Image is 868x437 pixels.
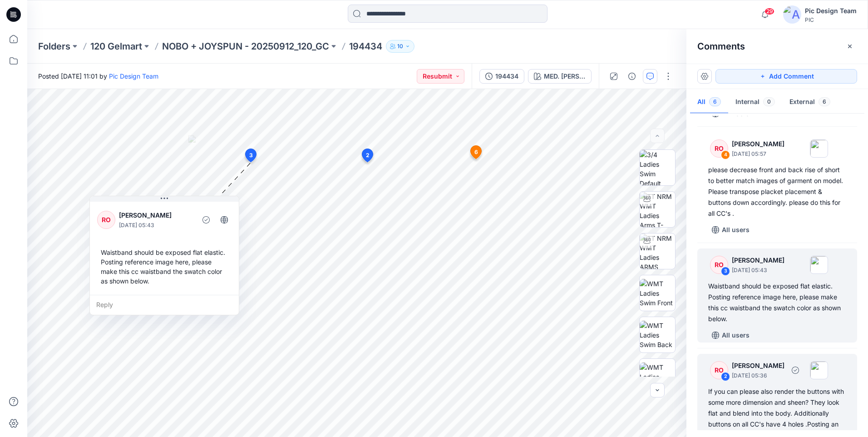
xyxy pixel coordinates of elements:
[479,69,524,84] button: 194434
[732,360,784,371] p: [PERSON_NAME]
[640,279,675,308] img: WMT Ladies Swim Front
[544,71,586,81] div: MED. [PERSON_NAME]
[386,40,414,53] button: 10
[119,221,193,230] p: [DATE] 05:43
[97,211,115,229] div: RO
[109,72,158,80] a: Pic Design Team
[38,71,158,81] span: Posted [DATE] 11:01 by
[640,363,675,391] img: WMT Ladies Swim Left
[722,330,750,341] p: All users
[708,223,753,237] button: All users
[721,267,730,276] div: 3
[764,8,774,15] span: 29
[732,149,784,159] p: [DATE] 05:57
[495,71,518,81] div: 194434
[732,266,784,275] p: [DATE] 05:43
[38,40,70,53] a: Folders
[819,97,830,106] span: 6
[528,69,592,84] button: MED. [PERSON_NAME]
[119,210,193,221] p: [PERSON_NAME]
[97,244,232,289] div: Waistband should be exposed flat elastic. Posting reference image here, please make this cc waist...
[721,150,730,159] div: 4
[640,321,675,349] img: WMT Ladies Swim Back
[708,164,846,219] div: please decrease front and back rise of short to better match images of garment on model. Please t...
[249,151,253,159] span: 3
[805,5,857,16] div: Pic Design Team
[349,40,382,53] p: 194434
[708,328,753,343] button: All users
[640,150,675,185] img: 3/4 Ladies Swim Default
[397,41,403,51] p: 10
[732,371,784,380] p: [DATE] 05:36
[805,16,857,23] div: PIC
[697,41,745,52] h2: Comments
[715,69,857,84] button: Add Comment
[732,139,784,149] p: [PERSON_NAME]
[640,192,675,227] img: TT NRM WMT Ladies Arms T-POSE
[722,224,750,235] p: All users
[709,97,721,106] span: 6
[162,40,329,53] a: NOBO + JOYSPUN - 20250912_120_GC
[708,281,846,324] div: Waistband should be exposed flat elastic. Posting reference image here, please make this cc waist...
[732,255,784,266] p: [PERSON_NAME]
[690,91,728,114] button: All
[474,148,478,156] span: 6
[366,151,370,159] span: 2
[710,256,728,274] div: RO
[728,91,782,114] button: Internal
[783,5,801,24] img: avatar
[710,139,728,158] div: RO
[782,91,838,114] button: External
[90,40,142,53] a: 120 Gelmart
[721,372,730,381] div: 2
[625,69,639,84] button: Details
[640,233,675,269] img: TT NRM WMT Ladies ARMS DOWN
[710,361,728,379] div: RO
[763,97,775,106] span: 0
[90,295,239,315] div: Reply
